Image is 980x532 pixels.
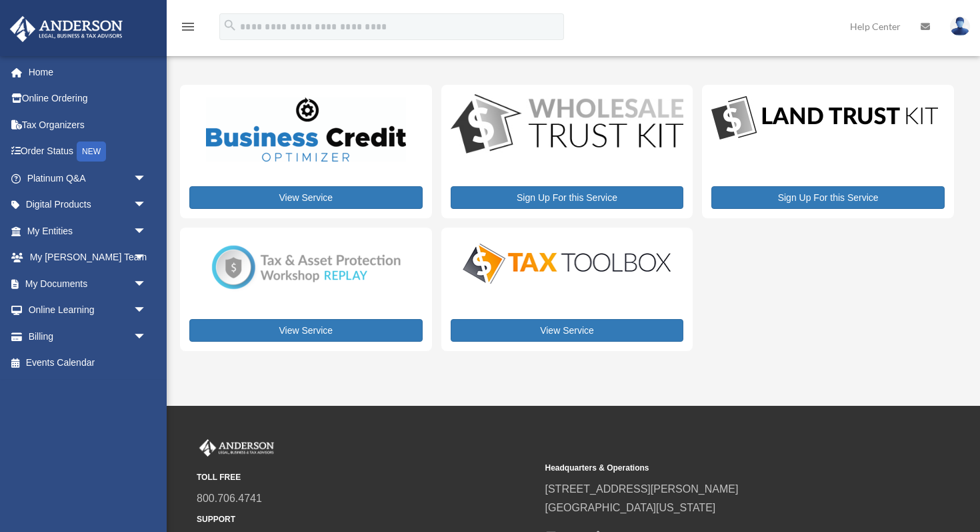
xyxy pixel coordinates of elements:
span: arrow_drop_down [133,218,160,245]
a: My Documentsarrow_drop_down [9,270,167,297]
a: My [PERSON_NAME] Teamarrow_drop_down [9,244,167,271]
i: menu [180,19,196,35]
span: arrow_drop_down [133,192,160,219]
a: Billingarrow_drop_down [9,323,167,350]
div: NEW [77,142,106,162]
small: SUPPORT [197,513,536,527]
a: Platinum Q&Aarrow_drop_down [9,165,167,192]
a: [STREET_ADDRESS][PERSON_NAME] [545,483,739,495]
a: Online Ordering [9,85,167,112]
a: Tax Organizers [9,111,167,138]
a: View Service [451,319,684,342]
small: Headquarters & Operations [545,461,885,475]
img: Anderson Advisors Platinum Portal [6,16,127,42]
small: TOLL FREE [197,471,536,485]
a: View Service [189,186,423,209]
span: arrow_drop_down [133,244,160,272]
span: arrow_drop_down [133,323,160,350]
img: WS-Trust-Kit-lgo-1.jpg [451,94,684,156]
a: View Service [189,319,423,342]
img: Anderson Advisors Platinum Portal [197,439,277,457]
a: Sign Up For this Service [451,186,684,209]
i: search [223,18,237,33]
a: Events Calendar [9,350,167,376]
a: 800.706.4741 [197,493,262,504]
span: arrow_drop_down [133,270,160,298]
span: arrow_drop_down [133,297,160,324]
a: Sign Up For this Service [711,186,945,209]
a: Online Learningarrow_drop_down [9,297,167,324]
img: LandTrust_lgo-1.jpg [711,94,938,143]
a: My Entitiesarrow_drop_down [9,218,167,244]
a: Digital Productsarrow_drop_down [9,192,160,218]
a: [GEOGRAPHIC_DATA][US_STATE] [545,502,716,513]
img: User Pic [950,17,970,36]
a: Order StatusNEW [9,138,167,166]
a: menu [180,23,196,35]
a: Home [9,59,167,85]
span: arrow_drop_down [133,165,160,192]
